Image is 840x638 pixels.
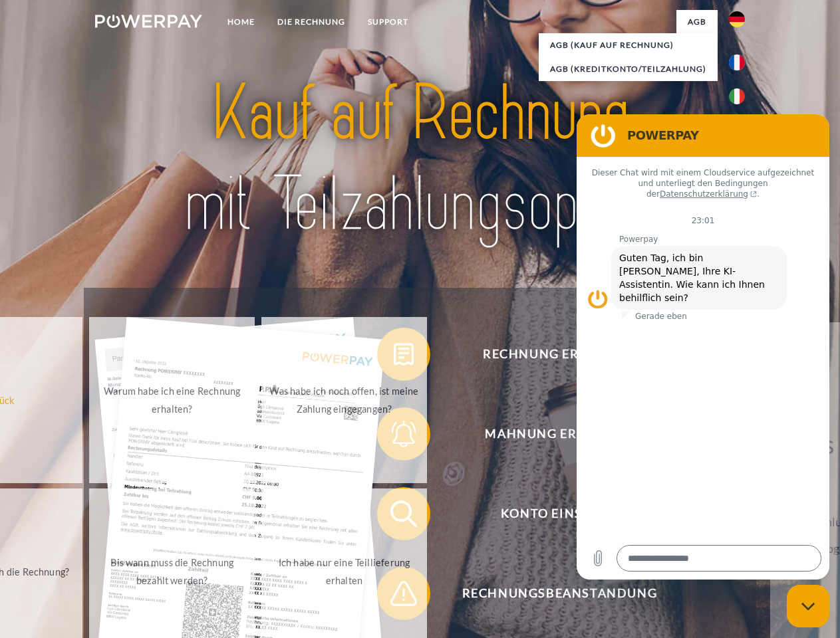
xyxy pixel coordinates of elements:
[216,10,266,34] a: Home
[377,487,723,540] button: Konto einsehen
[787,585,829,627] iframe: Schaltfläche zum Öffnen des Messaging-Fensters; Konversation läuft
[97,554,247,589] div: Bis wann muss die Rechnung bezahlt werden?
[127,64,713,255] img: title-powerpay_de.svg
[676,10,718,34] a: agb
[396,487,722,540] span: Konto einsehen
[97,382,247,418] div: Warum habe ich eine Rechnung erhalten?
[729,88,745,104] img: it
[95,15,202,28] img: logo-powerpay-white.svg
[729,54,745,70] img: fr
[356,10,420,34] a: SUPPORT
[729,11,745,27] img: de
[377,567,723,620] button: Rechnungsbeanstandung
[269,554,419,589] div: Ich habe nur eine Teillieferung erhalten
[269,382,419,418] div: Was habe ich noch offen, ist meine Zahlung eingegangen?
[261,317,427,483] a: Was habe ich noch offen, ist meine Zahlung eingegangen?
[539,57,718,81] a: AGB (Kreditkonto/Teilzahlung)
[396,567,722,620] span: Rechnungsbeanstandung
[539,33,718,57] a: AGB (Kauf auf Rechnung)
[266,10,356,34] a: DIE RECHNUNG
[577,114,829,580] iframe: Messaging-Fenster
